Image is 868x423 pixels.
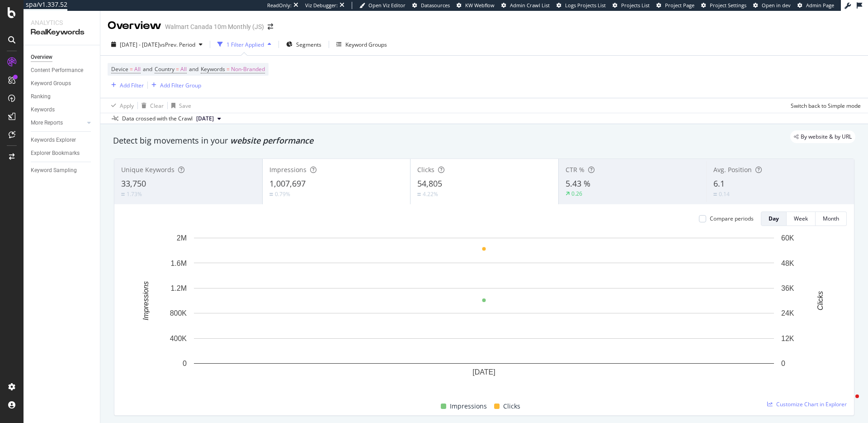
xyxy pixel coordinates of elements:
div: Data crossed with the Crawl [122,115,193,123]
div: Save [179,102,191,110]
span: = [130,65,133,73]
div: Keywords [31,105,55,115]
text: 36K [781,284,794,292]
a: Keywords Explorer [31,135,94,145]
text: 0 [781,360,785,367]
div: 0.26 [571,190,582,197]
span: Open Viz Editor [368,2,406,9]
div: Keyword Groups [345,41,387,48]
a: Project Page [656,2,694,9]
span: All [180,63,187,76]
text: [DATE] [472,368,495,376]
div: Week [794,215,808,222]
span: 6.1 [713,178,725,189]
button: [DATE] [193,113,225,124]
span: Impressions [269,165,307,174]
span: 33,750 [121,178,146,189]
div: Explorer Bookmarks [31,149,80,158]
button: Apply [108,98,134,113]
span: Customize Chart in Explorer [776,400,847,408]
a: More Reports [31,118,85,128]
iframe: Intercom live chat [837,392,859,414]
span: KW Webflow [465,2,495,9]
a: Overview [31,53,94,62]
span: 1,007,697 [269,178,306,189]
text: 1.6M [170,259,187,267]
a: Admin Crawl List [501,2,550,9]
div: 1.73% [127,190,142,198]
div: Add Filter Group [160,82,201,89]
span: 2025 Sep. 26th [196,115,214,123]
text: Impressions [142,281,150,320]
div: 4.22% [423,190,438,198]
span: By website & by URL [801,134,852,139]
span: Projects List [621,2,650,9]
span: Impressions [450,401,487,412]
div: Overview [108,18,161,34]
span: 54,805 [417,178,442,189]
button: 1 Filter Applied [214,37,275,52]
a: Ranking [31,92,94,101]
a: Open in dev [753,2,791,9]
div: legacy label [790,130,855,143]
a: KW Webflow [457,2,495,9]
div: Compare periods [710,215,754,222]
span: Clicks [503,401,520,412]
text: 48K [781,259,794,267]
a: Datasources [412,2,450,9]
a: Explorer Bookmarks [31,149,94,158]
a: Customize Chart in Explorer [767,400,847,408]
button: Add Filter Group [148,80,201,91]
text: Clicks [816,291,824,311]
a: Content Performance [31,66,94,75]
div: Switch back to Simple mode [791,102,861,110]
span: and [143,65,152,73]
img: Equal [121,193,125,196]
text: 400K [170,335,187,342]
img: Equal [417,193,421,196]
div: Month [823,215,839,222]
div: Viz Debugger: [305,2,338,9]
span: [DATE] - [DATE] [120,41,160,48]
span: Admin Page [806,2,834,9]
div: 0.79% [275,190,290,198]
button: Add Filter [108,80,144,91]
span: Device [111,65,128,73]
span: Keywords [201,65,225,73]
text: 0 [183,360,187,367]
button: Day [761,211,787,226]
span: Non-Branded [231,63,265,76]
div: RealKeywords [31,27,93,38]
span: Project Settings [710,2,746,9]
span: Open in dev [762,2,791,9]
a: Project Settings [701,2,746,9]
img: Equal [269,193,273,196]
text: 60K [781,234,794,242]
div: ReadOnly: [267,2,292,9]
svg: A chart. [122,233,847,390]
a: Keywords [31,105,94,115]
span: = [176,65,179,73]
button: Keyword Groups [333,37,391,52]
text: 2M [177,234,187,242]
button: Clear [138,98,164,113]
div: 0.14 [719,190,730,198]
div: Walmart Canada 10m Monthly (JS) [165,22,264,31]
button: Segments [283,37,325,52]
div: Keyword Groups [31,79,71,88]
div: Keywords Explorer [31,135,76,145]
span: = [226,65,230,73]
a: Keyword Sampling [31,166,94,175]
a: Open Viz Editor [359,2,406,9]
span: All [134,63,141,76]
button: Switch back to Simple mode [787,98,861,113]
span: Clicks [417,165,434,174]
div: Overview [31,53,52,62]
div: arrow-right-arrow-left [268,24,273,30]
div: Apply [120,102,134,110]
img: Equal [713,193,717,196]
button: Week [787,211,816,226]
span: Unique Keywords [121,165,175,174]
text: 1.2M [170,284,187,292]
div: Content Performance [31,66,83,75]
